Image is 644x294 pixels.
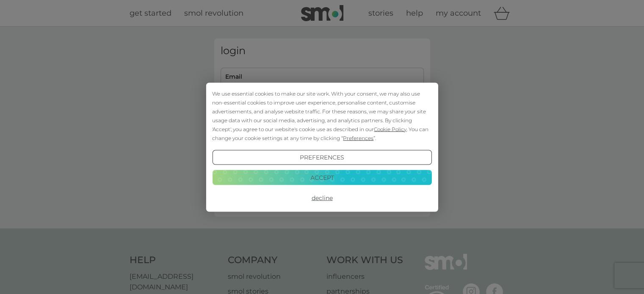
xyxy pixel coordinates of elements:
button: Decline [212,190,431,206]
div: We use essential cookies to make our site work. With your consent, we may also use non-essential ... [212,89,431,142]
div: Cookie Consent Prompt [206,82,438,212]
button: Preferences [212,150,431,165]
button: Accept [212,170,431,185]
span: Cookie Policy [374,126,406,132]
span: Preferences [343,135,373,141]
